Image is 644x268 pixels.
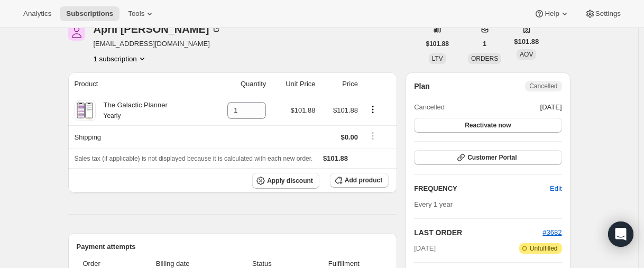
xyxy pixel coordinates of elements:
[104,112,121,119] small: Yearly
[341,133,358,141] span: $0.00
[17,6,58,21] button: Analytics
[345,176,382,184] span: Add product
[269,72,318,96] th: Unit Price
[520,51,533,58] span: AOV
[330,173,389,188] button: Add product
[550,183,562,194] span: Edit
[60,6,119,21] button: Subscriptions
[414,150,562,165] button: Customer Portal
[414,81,430,91] h2: Plan
[291,106,316,114] span: $101.88
[414,200,453,208] span: Every 1 year
[414,227,542,238] h2: LAST ORDER
[528,6,576,21] button: Help
[122,6,161,21] button: Tools
[364,104,381,115] button: Product actions
[94,39,222,49] span: [EMAIL_ADDRESS][DOMAIN_NAME]
[414,243,436,254] span: [DATE]
[544,180,568,197] button: Edit
[208,72,270,96] th: Quantity
[68,24,85,41] span: April Holtzman
[333,106,358,114] span: $101.88
[530,244,558,253] span: Unfulfilled
[542,227,562,238] button: #3682
[545,10,559,18] span: Help
[608,221,633,247] div: Open Intercom Messenger
[465,121,511,130] span: Reactivate now
[432,55,443,62] span: LTV
[364,130,381,142] button: Shipping actions
[94,24,222,34] div: April [PERSON_NAME]
[483,40,486,48] span: 1
[542,228,562,236] a: #3682
[94,53,148,64] button: Product actions
[467,153,517,162] span: Customer Portal
[68,72,208,96] th: Product
[128,10,144,18] span: Tools
[319,72,361,96] th: Price
[540,102,562,113] span: [DATE]
[529,82,557,90] span: Cancelled
[96,100,168,121] div: The Galactic Planner
[75,155,313,162] span: Sales tax (if applicable) is not displayed because it is calculated with each new order.
[414,102,445,113] span: Cancelled
[414,183,550,194] h2: FREQUENCY
[595,10,621,18] span: Settings
[77,242,389,252] h2: Payment attempts
[476,36,493,51] button: 1
[323,154,348,162] span: $101.88
[420,36,455,51] button: $101.88
[68,125,208,149] th: Shipping
[514,36,539,47] span: $101.88
[267,177,313,185] span: Apply discount
[23,10,51,18] span: Analytics
[66,10,113,18] span: Subscriptions
[252,173,319,189] button: Apply discount
[76,100,94,121] img: product img
[414,118,562,133] button: Reactivate now
[578,6,627,21] button: Settings
[426,40,449,48] span: $101.88
[471,55,498,62] span: ORDERS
